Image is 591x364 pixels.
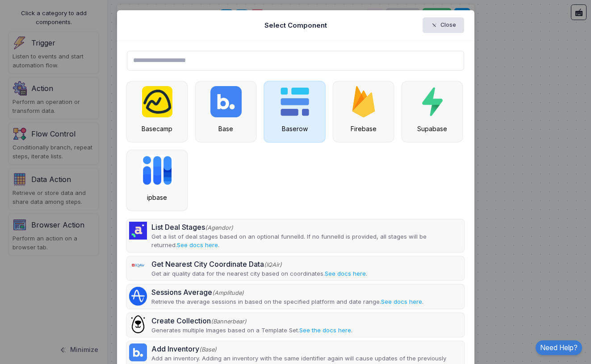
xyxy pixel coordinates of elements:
[205,224,233,231] span: (Agendor)
[129,343,147,361] img: base.png
[211,318,247,325] span: (Bannerbear)
[142,86,172,117] img: basecamp.png
[338,124,389,133] div: Firebase
[129,315,147,333] img: bannerbear.png
[151,298,423,306] p: Retrieve the average sessions in based on the specified platform and date range. .
[151,259,367,269] div: Get Nearest City Coordinate Data
[129,259,147,273] img: airvisual.png
[381,298,422,305] a: See docs here
[212,290,244,296] span: (Amplitude)
[151,343,462,354] div: Add Inventory
[536,340,582,355] a: Need Help?
[269,124,320,133] div: Baserow
[131,193,183,202] div: ipbase
[151,287,423,298] div: Sessions Average
[348,86,379,117] img: firebase.svg
[199,346,217,353] span: (Base)
[177,241,218,248] a: See docs here
[142,155,173,186] img: ipbase.jpeg
[423,17,464,33] button: Close
[129,287,147,306] img: amplitude.png
[151,222,462,232] div: List Deal Stages
[264,21,327,30] h5: Select Component
[279,86,310,117] img: baserow.png
[210,86,242,117] img: base.png
[129,222,147,240] img: agendor.jpg
[151,326,352,335] p: Generates multiple Images based on a Template Set. .
[151,232,462,250] p: Get a list of deal stages based on an optional funnelId. If no funnelId is provided, all stages w...
[325,270,366,277] a: See docs here
[151,269,367,278] p: Get air quality data for the nearest city based on coordinates. .
[200,124,251,133] div: Base
[407,124,458,133] div: Supabase
[417,86,448,117] img: supabase.png
[151,315,352,326] div: Create Collection
[299,327,351,334] a: See the docs here
[131,124,183,133] div: Basecamp
[264,261,282,268] span: (IQAir)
